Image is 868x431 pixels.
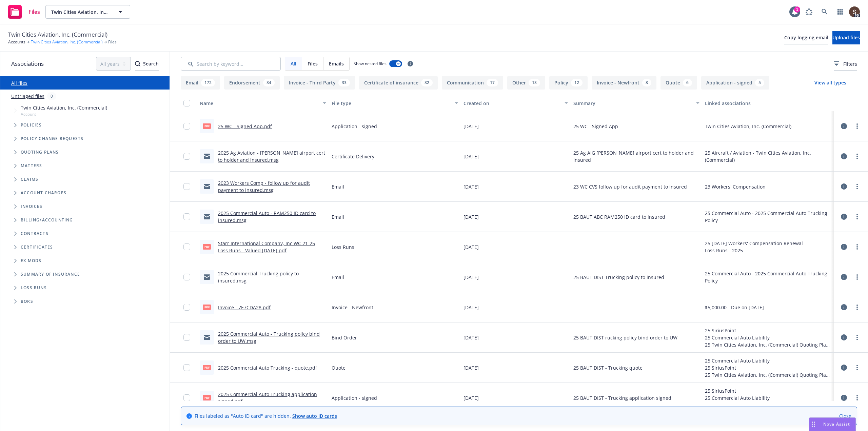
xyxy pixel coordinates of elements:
[784,34,828,41] span: Copy logging email
[809,417,856,431] button: Nova Assist
[21,111,107,117] span: Account
[47,92,56,100] div: 0
[705,371,831,378] div: 25 Twin Cities Aviation, Inc. (Commercial) Quoting Plan ([DATE])
[181,57,281,71] input: Search by keyword...
[108,39,117,45] span: Files
[21,259,41,263] span: Ex Mods
[200,100,319,107] div: Name
[853,182,861,191] a: more
[823,421,850,427] span: Nova Assist
[463,100,560,107] div: Created on
[218,270,299,284] a: 2025 Commercial Trucking policy to insured.msg
[0,213,170,308] div: Folder Tree Example
[224,76,280,90] button: Endorsement
[203,365,211,370] span: pdf
[21,123,42,127] span: Policies
[461,95,571,111] button: Created on
[8,30,107,39] span: Twin Cities Aviation, Inc. (Commercial)
[802,5,816,19] a: Report a Bug
[642,79,651,86] div: 8
[463,304,479,311] span: [DATE]
[705,210,831,224] div: 25 Commercial Auto - 2025 Commercial Auto Trucking Policy
[332,153,374,160] span: Certificate Delivery
[421,79,433,86] div: 32
[218,180,310,193] a: 2023 Workers Comp - follow up for audit payment to insured.msg
[332,183,344,190] span: Email
[197,95,329,111] button: Name
[463,183,479,190] span: [DATE]
[329,60,344,67] span: Emails
[338,79,350,86] div: 33
[21,204,43,209] span: Invoices
[183,274,190,280] input: Toggle Row Selected
[45,5,130,19] button: Twin Cities Aviation, Inc. (Commercial)
[853,243,861,251] a: more
[203,123,211,129] span: pdf
[21,191,66,195] span: Account charges
[463,274,479,281] span: [DATE]
[573,123,618,130] span: 25 WC - Signed App
[833,5,847,19] a: Switch app
[573,149,700,163] span: 25 Ag AIG [PERSON_NAME] airport cert to holder and insured
[183,100,190,106] input: Select all
[218,240,315,254] a: Starr International Company, Inc WC 21-25 Loss Runs - Valued [DATE].pdf
[849,6,860,17] img: photo
[21,164,42,168] span: Matters
[183,153,190,160] input: Toggle Row Selected
[755,79,764,86] div: 5
[463,123,479,130] span: [DATE]
[263,79,275,86] div: 34
[832,31,860,44] button: Upload files
[135,57,159,71] button: SearchSearch
[21,245,53,249] span: Certificates
[571,79,583,86] div: 12
[705,357,831,364] div: 25 Commercial Auto Liability
[21,272,80,276] span: Summary of insurance
[0,103,170,213] div: Tree Example
[592,76,656,90] button: Invoice - Newfront
[853,273,861,281] a: more
[853,303,861,311] a: more
[529,79,540,86] div: 13
[21,232,48,236] span: Contracts
[329,95,461,111] button: File type
[834,60,857,67] span: Filters
[218,365,317,371] a: 2025 Commercial Auto Trucking - quote.pdf
[284,76,355,90] button: Invoice - Third Party
[201,79,215,86] div: 172
[853,213,861,221] a: more
[203,395,211,400] span: pdf
[549,76,588,90] button: Policy
[291,60,296,67] span: All
[218,150,325,163] a: 2025 Ag Aviation - [PERSON_NAME] airport cert to holder and insured.msg
[701,76,769,90] button: Application - signed
[28,9,40,15] span: Files
[573,334,677,341] span: 25 BAUT DIST rucking policy bind order to UW
[705,394,831,401] div: 25 Commercial Auto Liability
[853,152,861,160] a: more
[21,177,38,181] span: Claims
[705,387,831,394] div: 25 SiriusPoint
[332,213,344,220] span: Email
[195,412,337,419] span: Files labeled as "Auto ID card" are hidden.
[181,76,220,90] button: Email
[573,274,664,281] span: 25 BAUT DIST Trucking policy to insured
[11,59,44,68] span: Associations
[308,60,318,67] span: Files
[705,270,831,284] div: 25 Commercial Auto - 2025 Commercial Auto Trucking Policy
[463,364,479,371] span: [DATE]
[359,76,438,90] button: Certificate of insurance
[354,61,387,66] span: Show nested files
[183,243,190,250] input: Toggle Row Selected
[705,123,791,130] div: Twin Cities Aviation, Inc. (Commercial)
[183,334,190,341] input: Toggle Row Selected
[705,240,803,247] div: 25 [DATE] Workers' Compensation Renewal
[332,394,377,401] span: Application - signed
[832,34,860,41] span: Upload files
[463,394,479,401] span: [DATE]
[21,286,47,290] span: Loss Runs
[660,76,697,90] button: Quote
[183,213,190,220] input: Toggle Row Selected
[11,80,27,86] a: All files
[332,100,451,107] div: File type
